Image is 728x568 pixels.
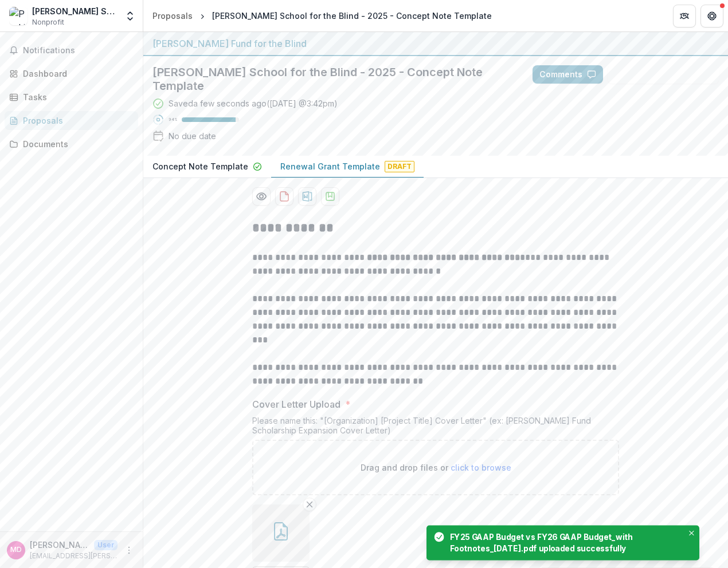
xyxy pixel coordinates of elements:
[398,518,728,568] div: Notifications-bottom-right
[303,498,316,511] button: Remove File
[148,7,197,24] a: Proposals
[32,17,64,27] span: Nonprofit
[5,135,138,153] a: Documents
[169,97,338,109] div: Saved a few seconds ago ( [DATE] @ 3:42pm )
[122,5,138,27] button: Open entity switcher
[608,65,719,84] button: Answer Suggestions
[148,7,496,24] nav: breadcrumb
[673,5,696,27] button: Partners
[385,161,414,172] span: Draft
[169,116,177,124] p: 94 %
[450,531,680,555] div: FY25 GAAP Budget vs FY26 GAAP Budget_with Footnotes_[DATE].pdf uploaded successfully
[5,111,138,130] a: Proposals
[30,551,118,561] p: [EMAIL_ADDRESS][PERSON_NAME][PERSON_NAME][DOMAIN_NAME]
[169,130,216,142] div: No due date
[10,546,22,554] div: Masha Devoe
[252,397,340,411] p: Cover Letter Upload
[212,10,492,22] div: [PERSON_NAME] School for the Blind - 2025 - Concept Note Template
[686,527,697,539] button: Close
[451,463,511,472] span: click to browse
[23,138,129,150] div: Documents
[275,187,293,206] button: download-proposal
[5,88,138,107] a: Tasks
[122,543,136,557] button: More
[9,7,28,25] img: Perkins School for the Blind
[298,187,316,206] button: download-proposal
[94,540,118,550] p: User
[30,539,89,551] p: [PERSON_NAME]
[152,160,248,172] p: Concept Note Template
[700,5,723,27] button: Get Help
[152,65,514,93] h2: [PERSON_NAME] School for the Blind - 2025 - Concept Note Template
[5,64,138,83] a: Dashboard
[152,37,719,50] div: [PERSON_NAME] Fund for the Blind
[152,10,193,22] div: Proposals
[23,91,129,103] div: Tasks
[23,46,134,56] span: Notifications
[533,65,603,84] button: Comments
[321,187,339,206] button: download-proposal
[252,187,271,206] button: Preview 5004f6e5-b9e0-4eed-877e-fac4c3373229-1.pdf
[23,115,129,127] div: Proposals
[280,160,380,172] p: Renewal Grant Template
[361,462,511,474] p: Drag and drop files or
[252,416,619,440] div: Please name this: "[Organization] [Project Title] Cover Letter" (ex: [PERSON_NAME] Fund Scholarsh...
[23,68,129,80] div: Dashboard
[5,41,138,60] button: Notifications
[32,5,118,17] div: [PERSON_NAME] School for the Blind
